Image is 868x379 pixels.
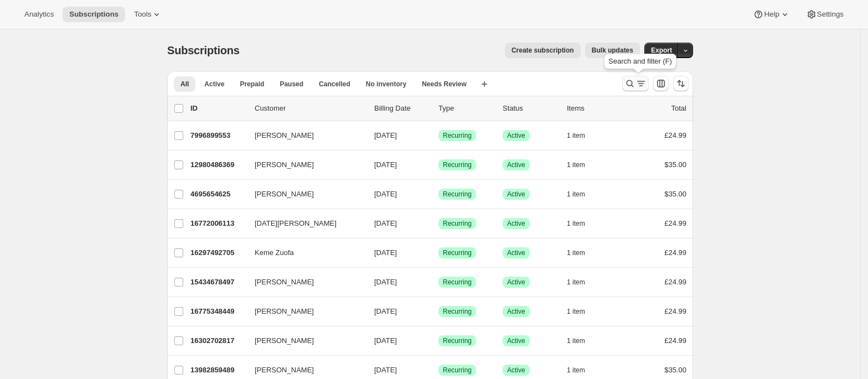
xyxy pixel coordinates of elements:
button: Customize table column order and visibility [653,76,669,91]
p: 16772006113 [190,218,246,229]
button: Bulk updates [585,43,640,58]
span: Cancelled [319,80,350,89]
span: [DATE][PERSON_NAME] [255,218,337,229]
span: Active [507,219,525,228]
span: 1 item [567,366,585,375]
span: Recurring [443,278,472,287]
span: £24.99 [664,307,686,315]
p: Customer [255,103,365,114]
span: Prepaid [240,80,264,89]
button: 1 item [567,362,597,378]
span: Recurring [443,160,472,169]
button: [PERSON_NAME] [248,185,359,203]
button: [PERSON_NAME] [248,332,359,350]
span: Export [651,46,672,55]
div: 15434678497[PERSON_NAME][DATE]SuccessRecurringSuccessActive1 item£24.99 [190,274,686,290]
span: Active [507,336,525,345]
button: Keme Zuofa [248,244,359,262]
div: 7996899553[PERSON_NAME][DATE]SuccessRecurringSuccessActive1 item£24.99 [190,128,686,143]
span: [PERSON_NAME] [255,159,314,170]
span: $35.00 [664,190,686,198]
span: Active [507,190,525,199]
span: Recurring [443,336,472,345]
span: [PERSON_NAME] [255,335,314,346]
span: 1 item [567,248,585,257]
div: 16775348449[PERSON_NAME][DATE]SuccessRecurringSuccessActive1 item£24.99 [190,304,686,319]
button: 1 item [567,333,597,349]
span: Create subscription [512,46,574,55]
p: Status [503,103,558,114]
span: Active [507,131,525,140]
span: Active [507,366,525,375]
div: Type [438,103,494,114]
span: Recurring [443,366,472,375]
span: [DATE] [374,336,397,345]
span: [DATE] [374,190,397,198]
button: 1 item [567,245,597,261]
div: 16297492705Keme Zuofa[DATE]SuccessRecurringSuccessActive1 item£24.99 [190,245,686,261]
p: 4695654625 [190,189,246,200]
p: ID [190,103,246,114]
button: 1 item [567,128,597,143]
p: Total [671,103,686,114]
p: 7996899553 [190,130,246,141]
button: [PERSON_NAME] [248,273,359,291]
span: Help [764,10,779,19]
button: Help [746,7,797,22]
p: 16302702817 [190,335,246,346]
span: Settings [817,10,844,19]
span: Needs Review [422,80,467,89]
span: [PERSON_NAME] [255,306,314,317]
span: Keme Zuofa [255,247,294,258]
span: Recurring [443,307,472,316]
span: Subscriptions [167,44,240,56]
button: [DATE][PERSON_NAME] [248,215,359,232]
button: [PERSON_NAME] [248,156,359,174]
span: Paused [280,80,303,89]
span: [DATE] [374,278,397,286]
span: 1 item [567,219,585,228]
div: 16772006113[DATE][PERSON_NAME][DATE]SuccessRecurringSuccessActive1 item£24.99 [190,216,686,231]
button: 1 item [567,274,597,290]
span: Bulk updates [592,46,633,55]
div: 12980486369[PERSON_NAME][DATE]SuccessRecurringSuccessActive1 item$35.00 [190,157,686,173]
span: [DATE] [374,219,397,227]
button: Sort the results [673,76,689,91]
span: Active [507,307,525,316]
span: $35.00 [664,366,686,374]
div: 4695654625[PERSON_NAME][DATE]SuccessRecurringSuccessActive1 item$35.00 [190,186,686,202]
button: 1 item [567,304,597,319]
span: [PERSON_NAME] [255,189,314,200]
button: Analytics [18,7,60,22]
span: 1 item [567,336,585,345]
span: [PERSON_NAME] [255,277,314,288]
div: 13982859489[PERSON_NAME][DATE]SuccessRecurringSuccessActive1 item$35.00 [190,362,686,378]
span: Subscriptions [69,10,118,19]
span: 1 item [567,307,585,316]
span: 1 item [567,190,585,199]
span: 1 item [567,278,585,287]
p: 16775348449 [190,306,246,317]
span: 1 item [567,131,585,140]
p: 12980486369 [190,159,246,170]
span: [PERSON_NAME] [255,365,314,376]
button: [PERSON_NAME] [248,361,359,379]
button: Export [644,43,679,58]
div: Items [567,103,622,114]
button: [PERSON_NAME] [248,127,359,144]
span: [DATE] [374,131,397,139]
span: £24.99 [664,131,686,139]
span: [DATE] [374,160,397,169]
span: Active [507,278,525,287]
button: Search and filter results [622,76,649,91]
button: Tools [127,7,169,22]
span: £24.99 [664,219,686,227]
button: Create new view [476,76,493,92]
p: 13982859489 [190,365,246,376]
button: Subscriptions [63,7,125,22]
p: 15434678497 [190,277,246,288]
span: Active [507,160,525,169]
p: 16297492705 [190,247,246,258]
button: 1 item [567,216,597,231]
p: Billing Date [374,103,430,114]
